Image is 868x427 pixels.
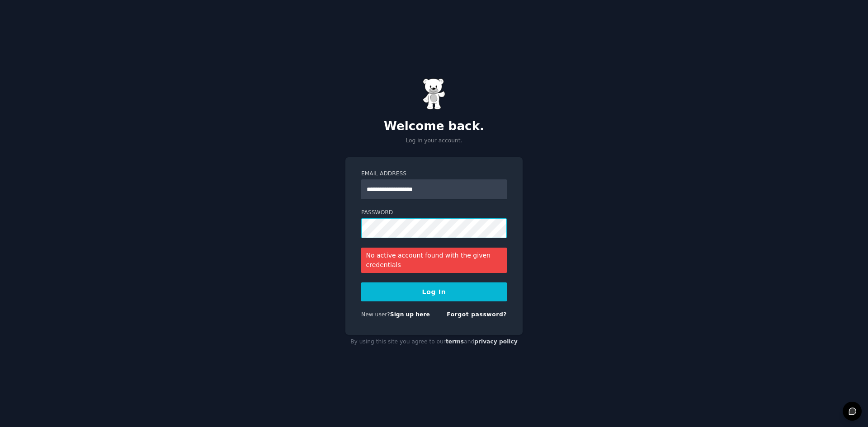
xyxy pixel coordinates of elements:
button: Log In [361,282,507,301]
a: Sign up here [390,311,430,318]
label: Email Address [361,170,507,178]
div: No active account found with the given credentials [361,248,507,273]
div: By using this site you agree to our and [345,335,523,349]
a: terms [446,338,464,345]
a: privacy policy [474,338,518,345]
a: Forgot password? [447,311,507,318]
label: Password [361,209,507,217]
h2: Welcome back. [345,119,523,134]
span: New user? [361,311,390,318]
img: Gummy Bear [423,78,445,110]
p: Log in your account. [345,137,523,145]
